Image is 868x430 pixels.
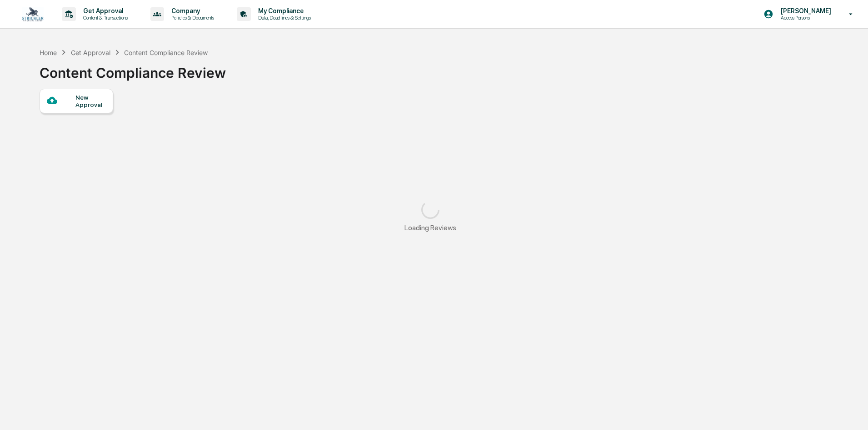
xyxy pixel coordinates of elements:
p: Data, Deadlines & Settings [251,15,315,21]
p: Policies & Documents [164,15,219,21]
p: My Compliance [251,7,315,15]
div: New Approval [75,94,106,108]
p: Access Persons [773,15,836,21]
div: Home [40,49,57,56]
p: Company [164,7,219,15]
p: [PERSON_NAME] [773,7,836,15]
div: Loading Reviews [404,223,456,232]
div: Content Compliance Review [124,49,208,56]
img: logo [22,7,44,21]
p: Content & Transactions [76,15,132,21]
div: Get Approval [71,49,110,56]
div: Content Compliance Review [40,57,226,81]
p: Get Approval [76,7,132,15]
iframe: Open customer support [839,400,863,425]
